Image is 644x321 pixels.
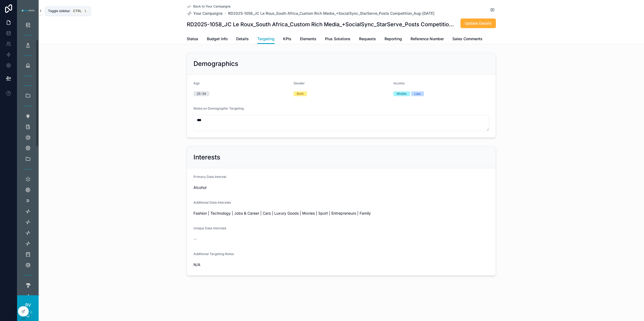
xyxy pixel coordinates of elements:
span: Ctrl [72,8,82,14]
span: Reporting [385,36,402,42]
a: Details [236,34,249,45]
div: Middle [397,91,407,96]
span: Elements [300,36,316,42]
a: Targeting [257,34,275,44]
span: Budget Info [207,36,228,42]
a: Requests [359,34,376,45]
h2: Interests [193,153,220,162]
span: Alcohol [193,185,489,190]
span: -- [193,236,197,242]
span: RV [25,302,31,308]
div: Low [414,91,421,96]
div: Both [297,91,304,96]
span: Sales Comments [452,36,482,42]
a: Back to Your Campaigns [187,4,230,9]
a: Elements [300,34,316,45]
span: Additional Targeting Notes [193,252,234,256]
a: Your Campaigns [187,11,223,16]
span: \ [83,9,87,13]
div: 25-34 [197,91,206,96]
span: Your Campaigns [193,11,223,16]
button: Update Details [460,18,496,28]
span: Update Details [465,21,492,26]
span: N/A [193,262,489,267]
a: Plus Solutions [325,34,350,45]
span: Requests [359,36,376,42]
span: Unique Data Interests [193,226,226,230]
h1: RD2025-1058_JC Le Roux_South Africa_Custom Rich Media_+SocialSync_StarServe_Posts Competition_Aug... [187,21,456,28]
span: Reference Number [411,36,444,42]
span: Age [193,81,200,85]
img: App logo [20,9,35,13]
span: Details [236,36,249,42]
a: KPIs [283,34,291,45]
span: Toggle sidebar [48,9,70,13]
a: Sales Comments [452,34,482,45]
span: Status [187,36,198,42]
a: Reference Number [411,34,444,45]
a: Status [187,34,198,45]
span: Plus Solutions [325,36,350,42]
span: Gender [294,81,305,85]
span: Primary Data Interest [193,175,226,179]
span: Fashion | Technology | Jobs & Career | Cars | Luxury Goods | Movies | Sport | Entrepreneurs | Family [193,211,489,216]
span: Back to Your Campaigns [193,4,230,9]
span: Targeting [257,36,275,42]
span: Income [393,81,405,85]
span: Notes on Demographic Targeting [193,106,244,110]
span: KPIs [283,36,291,42]
h2: Demographics [193,59,238,68]
div: scrollable content [17,21,39,295]
a: RD2025-1058_JC Le Roux_South Africa_Custom Rich Media_+SocialSync_StarServe_Posts Competition_Aug... [228,11,434,16]
a: Reporting [385,34,402,45]
a: Budget Info [207,34,228,45]
span: Additional Data Interests [193,200,231,204]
